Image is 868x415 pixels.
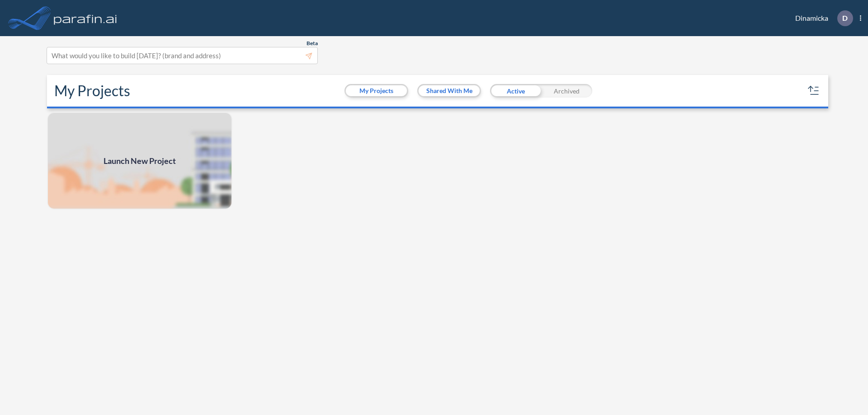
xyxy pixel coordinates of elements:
[54,82,130,99] h2: My Projects
[104,155,176,167] span: Launch New Project
[782,10,861,26] div: Dinamicka
[807,84,821,98] button: sort
[419,85,480,96] button: Shared With Me
[47,112,232,210] img: add
[490,84,541,98] div: Active
[307,40,318,47] span: Beta
[541,84,592,98] div: Archived
[346,85,407,96] button: My Projects
[842,14,848,22] p: D
[47,112,232,210] a: Launch New Project
[52,9,119,27] img: logo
